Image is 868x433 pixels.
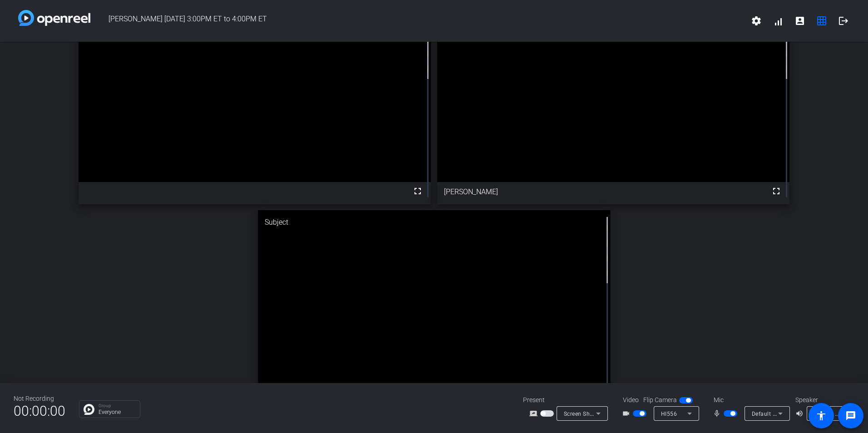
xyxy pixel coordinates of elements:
span: Screen Sharing [564,410,604,417]
p: Group [99,403,135,408]
div: Mic [705,395,795,405]
img: white-gradient.svg [18,10,90,26]
mat-icon: volume_up [795,408,806,419]
mat-icon: logout [838,15,849,26]
mat-icon: mic_none [713,408,724,419]
button: signal_cellular_alt [767,10,789,32]
mat-icon: settings [751,15,762,26]
p: Everyone [99,409,135,415]
img: Chat Icon [84,404,94,415]
span: [PERSON_NAME] [DATE] 3:00PM ET to 4:00PM ET [90,10,745,32]
div: Subject [258,210,610,235]
span: Flip Camera [643,395,677,405]
div: Speaker [795,395,850,405]
mat-icon: fullscreen [412,186,423,197]
mat-icon: grid_on [816,15,827,26]
span: 00:00:00 [14,400,65,422]
div: Not Recording [14,394,65,403]
mat-icon: videocam_outline [622,408,633,419]
mat-icon: accessibility [816,410,827,421]
mat-icon: screen_share_outline [529,408,540,419]
mat-icon: account_box [794,15,805,26]
mat-icon: message [845,410,856,421]
span: Video [623,395,639,405]
div: Present [523,395,614,405]
mat-icon: fullscreen [771,186,782,197]
span: HI556 [661,411,677,417]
